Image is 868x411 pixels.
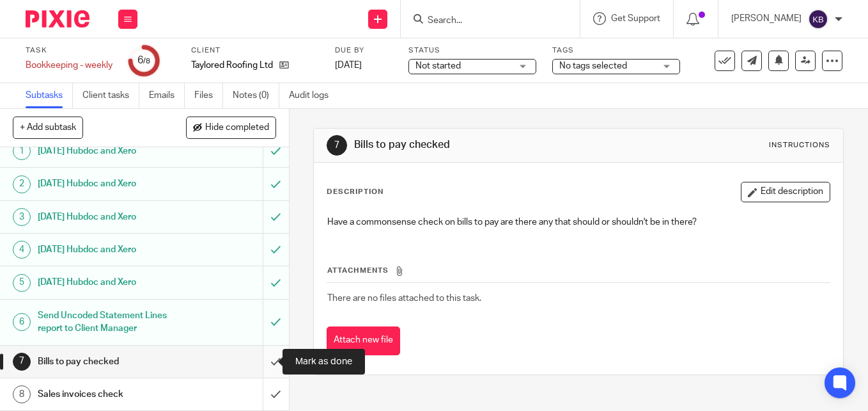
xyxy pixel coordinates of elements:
h1: [DATE] Hubdoc and Xero [38,174,179,193]
button: Edit description [741,182,830,202]
h1: Sales invoices check [38,385,179,404]
div: 2 [13,175,31,193]
div: 3 [13,208,31,226]
a: Notes (0) [233,83,279,108]
h1: Bills to pay checked [38,352,179,371]
div: Instructions [769,140,830,150]
h1: [DATE] Hubdoc and Xero [38,141,179,161]
div: 6 [137,53,150,68]
span: Attachments [327,267,389,274]
span: Not started [415,61,461,70]
label: Tags [552,45,680,56]
a: Emails [149,83,185,108]
img: Pixie [26,10,89,28]
h1: Send Uncoded Statement Lines report to Client Manager [38,306,179,339]
button: Hide completed [186,117,276,138]
div: 8 [13,385,31,403]
label: Task [26,45,112,56]
span: [DATE] [335,61,362,70]
span: Hide completed [205,123,269,133]
div: 1 [13,142,31,160]
span: No tags selected [559,61,627,70]
div: 7 [327,135,347,156]
small: /8 [143,58,150,65]
button: + Add subtask [13,117,83,138]
p: Taylored Roofing Ltd [191,59,273,72]
input: Search [426,15,541,27]
p: Description [327,187,384,197]
h1: [DATE] Hubdoc and Xero [38,273,179,292]
p: [PERSON_NAME] [731,12,802,25]
div: 6 [13,313,31,331]
a: Subtasks [26,83,73,108]
a: Audit logs [289,83,338,108]
a: Files [194,83,223,108]
a: Client tasks [82,83,139,108]
div: 5 [13,274,31,292]
button: Attach new file [327,326,400,355]
h1: Bills to pay checked [354,138,606,152]
div: 7 [13,353,31,371]
label: Status [408,45,536,56]
span: Get Support [611,14,660,23]
h1: [DATE] Hubdoc and Xero [38,207,179,227]
label: Due by [335,45,392,56]
div: Bookkeeping - weekly [26,59,112,72]
label: Client [191,45,319,56]
img: svg%3E [808,9,828,29]
h1: [DATE] Hubdoc and Xero [38,240,179,259]
span: There are no files attached to this task. [327,294,481,303]
p: Have a commonsense check on bills to pay are there any that should or shouldn't be in there? [327,216,830,229]
div: 4 [13,241,31,259]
